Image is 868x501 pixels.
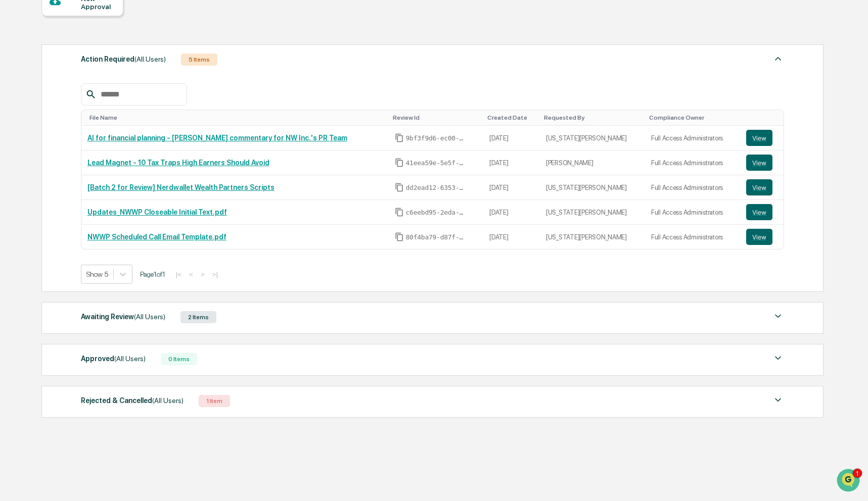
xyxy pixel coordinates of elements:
[645,126,740,151] td: Full Access Administrators
[746,179,772,195] button: View
[772,352,784,364] img: caret
[772,394,784,406] img: caret
[87,159,269,167] a: Lead Magnet - 10 Tax Traps High Earners Should Avoid
[406,184,467,192] span: dd2ead12-6353-41e4-9b21-1b0cf20a9be1
[746,155,772,171] button: View
[645,225,740,249] td: Full Access Administrators
[69,175,129,193] a: 🗄️Attestations
[134,313,165,321] span: (All Users)
[10,21,184,37] p: How can we help?
[406,134,467,142] span: 9bf3f9d6-ec00-4609-a326-e373718264ae
[645,151,740,175] td: Full Access Administrators
[173,270,185,279] button: |<
[20,138,28,146] img: 1746055101610-c473b297-6a78-478c-a979-82029cc54cd1
[140,270,165,278] span: Page 1 of 1
[544,114,641,121] div: Toggle SortBy
[81,310,165,323] div: Awaiting Review
[186,270,196,279] button: <
[209,270,221,279] button: >|
[406,209,467,217] span: c6eebd95-2eda-47bf-a497-3eb1b7318b58
[199,395,230,407] div: 1 Item
[395,232,404,241] span: Copy Id
[406,233,467,241] span: 80f4ba79-d87f-4cb6-8458-b68e2bdb47c7
[746,229,772,245] button: View
[83,179,125,189] span: Attestations
[73,180,81,188] div: 🗄️
[21,77,39,95] img: 8933085812038_c878075ebb4cc5468115_72.jpg
[746,130,772,146] button: View
[393,114,480,121] div: Toggle SortBy
[6,175,69,193] a: 🖐️Preclearance
[540,200,645,225] td: [US_STATE][PERSON_NAME]
[101,223,122,231] span: Pylon
[487,114,536,121] div: Toggle SortBy
[81,394,184,407] div: Rejected & Cancelled
[395,208,404,217] span: Copy Id
[540,126,645,151] td: [US_STATE][PERSON_NAME]
[161,353,197,365] div: 0 Items
[483,175,540,200] td: [DATE]
[87,233,226,241] a: NWWP Scheduled Call Email Template.pdf
[395,183,404,192] span: Copy Id
[45,87,139,95] div: We're available if you need us!
[748,114,780,121] div: Toggle SortBy
[746,229,778,245] a: View
[10,180,18,188] div: 🖐️
[406,159,467,167] span: 41eea59e-5e5f-4848-9402-d5c9ae3c02fc
[81,352,146,365] div: Approved
[10,77,28,95] img: 1746055101610-c473b297-6a78-478c-a979-82029cc54cd1
[395,158,404,167] span: Copy Id
[87,134,347,142] a: AI for financial planning - [PERSON_NAME] commentary for NW Inc.'s PR Team
[540,151,645,175] td: [PERSON_NAME]
[483,151,540,175] td: [DATE]
[181,54,217,66] div: 5 Items
[483,200,540,225] td: [DATE]
[540,225,645,249] td: [US_STATE][PERSON_NAME]
[172,80,184,92] button: Start new chat
[180,311,216,323] div: 2 Items
[772,53,784,65] img: caret
[483,126,540,151] td: [DATE]
[87,183,275,191] a: [Batch 2 for Review] Nerdwallet Wealth Partners Scripts
[395,133,404,142] span: Copy Id
[157,110,184,122] button: See all
[746,155,778,171] a: View
[836,468,863,495] iframe: Open customer support
[198,270,208,279] button: >
[134,55,166,63] span: (All Users)
[483,225,540,249] td: [DATE]
[649,114,736,121] div: Toggle SortBy
[81,53,166,66] div: Action Required
[20,198,64,209] span: Data Lookup
[89,114,385,121] div: Toggle SortBy
[31,137,82,145] span: [PERSON_NAME]
[114,355,146,363] span: (All Users)
[746,204,778,220] a: View
[746,179,778,195] a: View
[26,46,167,57] input: Clear
[6,194,68,213] a: 🔎Data Lookup
[772,310,784,322] img: caret
[20,179,65,189] span: Preclearance
[84,137,87,145] span: •
[10,199,18,208] div: 🔎
[540,175,645,200] td: [US_STATE][PERSON_NAME]
[10,128,26,144] img: Jack Rasmussen
[87,208,227,216] a: Updates_NWWP Closeable Initial Text.pdf
[45,77,166,87] div: Start new chat
[71,223,122,231] a: Powered byPylon
[152,396,184,405] span: (All Users)
[89,137,110,145] span: [DATE]
[645,200,740,225] td: Full Access Administrators
[10,112,65,120] div: Past conversations
[746,204,772,220] button: View
[746,130,778,146] a: View
[645,175,740,200] td: Full Access Administrators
